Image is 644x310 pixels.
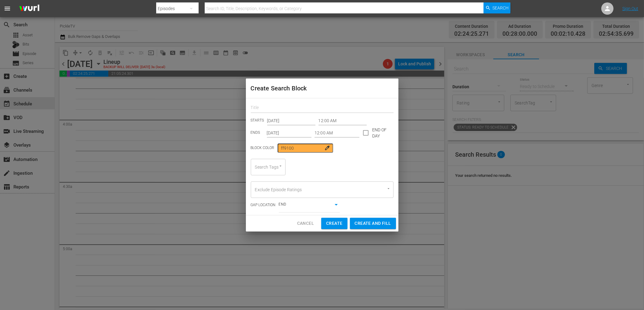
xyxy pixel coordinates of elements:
button: Cancel [292,218,319,229]
button: Open [278,163,283,169]
span: Cancel [297,220,314,227]
button: Create [321,218,347,229]
div: END [279,201,340,209]
span: colorize [325,145,331,151]
span: Search [493,2,509,13]
span: Create [326,220,342,227]
span: menu [4,5,11,12]
a: Sign Out [622,6,638,11]
p: Block Color [251,145,275,151]
button: Open [386,186,391,191]
p: ENDS [251,130,260,135]
input: Title [251,104,394,113]
span: Create and Fill [355,220,391,227]
p: END OF DAY [372,127,394,139]
p: STARTS [251,118,264,123]
button: Create and Fill [350,218,396,229]
h2: Create Search Block [251,83,394,93]
p: GAP LOCATION [251,202,276,208]
img: ans4CAIJ8jUAAAAAAAAAAAAAAAAAAAAAAAAgQb4GAAAAAAAAAAAAAAAAAAAAAAAAJMjXAAAAAAAAAAAAAAAAAAAAAAAAgAT5G... [15,2,44,16]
